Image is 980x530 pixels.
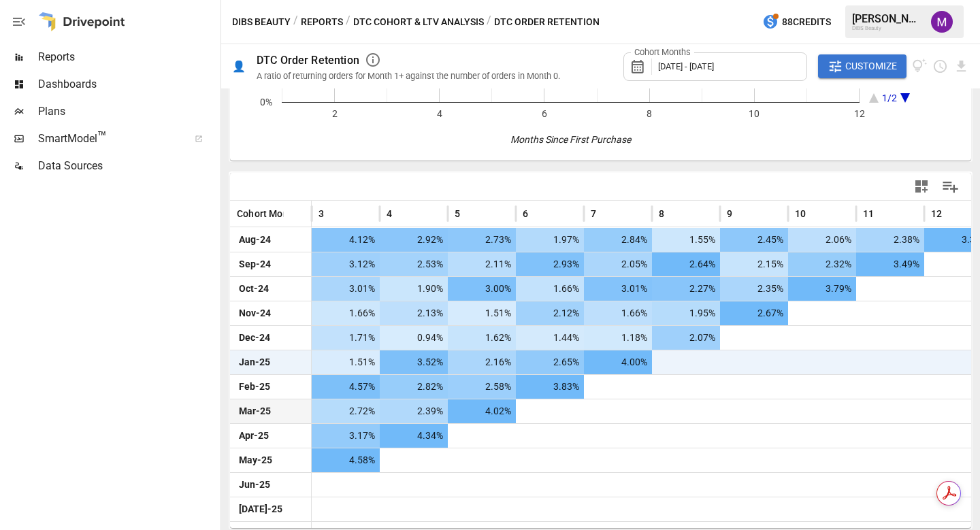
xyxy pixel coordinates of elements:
span: 88 Credits [782,14,831,31]
button: Sort [943,204,962,223]
span: 2.06% [795,228,853,252]
span: 1.18% [591,326,649,350]
span: 1.66% [318,301,377,325]
span: 2.93% [523,252,581,276]
span: 3.12% [318,252,377,276]
span: [DATE]-25 [237,497,304,521]
span: 2.27% [659,277,717,301]
button: Manage Columns [935,171,966,202]
text: 12 [854,108,865,119]
span: 1.44% [523,326,581,350]
button: Download report [953,59,969,74]
text: 0% [260,97,272,107]
span: 4.00% [591,350,649,374]
button: View documentation [912,54,928,79]
span: Data Sources [38,158,218,174]
text: 8 [647,108,652,119]
span: 2.16% [455,350,513,374]
span: May-25 [237,448,304,472]
span: Aug-24 [237,228,304,252]
span: 2.92% [387,228,445,252]
img: Mindy Luong [931,11,953,33]
span: 2.82% [387,375,445,399]
button: 88Credits [757,10,836,35]
span: Plans [38,103,218,120]
span: 8 [659,207,664,220]
span: 1.90% [387,277,445,301]
div: A ratio of returning orders for Month 1+ against the number of orders in Month 0. [257,71,560,81]
span: Sep-24 [237,252,304,276]
button: DTC Cohort & LTV Analysis [353,14,484,31]
button: Sort [666,204,685,223]
span: 1.55% [659,228,717,252]
span: 2.84% [591,228,649,252]
span: 2.38% [863,228,921,252]
button: Sort [393,204,412,223]
text: 10 [749,108,759,119]
span: [DATE] - [DATE] [658,61,714,71]
span: 1.71% [318,326,377,350]
button: Sort [598,204,617,223]
span: Reports [38,49,218,65]
div: / [293,14,298,31]
span: Cohort Month [237,207,297,220]
span: 2.13% [387,301,445,325]
span: 4 [387,207,392,220]
span: 2.65% [523,350,581,374]
span: 2.07% [659,326,717,350]
span: 3.01% [591,277,649,301]
button: Sort [285,204,304,223]
span: 2.39% [387,399,445,423]
span: 2.58% [455,375,513,399]
span: Jun-25 [237,473,304,497]
span: 2.15% [727,252,785,276]
span: 3.52% [387,350,445,374]
span: 1.97% [523,228,581,252]
span: 1.62% [455,326,513,350]
button: Sort [807,204,826,223]
text: 2 [332,108,338,119]
span: 12 [931,207,942,220]
span: 1.51% [455,301,513,325]
span: 3.83% [523,375,581,399]
span: 1.95% [659,301,717,325]
text: Months Since First Purchase [510,134,632,145]
div: 👤 [232,60,246,73]
span: Jan-25 [237,350,304,374]
span: Customize [845,58,897,75]
button: Schedule report [932,59,948,74]
span: 6 [523,207,528,220]
span: 4.57% [318,375,377,399]
span: 3.49% [863,252,921,276]
button: Mindy Luong [923,3,961,41]
span: 1.51% [318,350,377,374]
span: 5 [455,207,460,220]
span: 3.01% [318,277,377,301]
span: Oct-24 [237,277,304,301]
span: Apr-25 [237,424,304,448]
span: 2.11% [455,252,513,276]
span: 4.02% [455,399,513,423]
button: Sort [875,204,894,223]
span: 2.35% [727,277,785,301]
span: 3.17% [318,424,377,448]
span: 11 [863,207,874,220]
span: Dec-24 [237,326,304,350]
span: Nov-24 [237,301,304,325]
button: Reports [301,14,343,31]
span: 2.32% [795,252,853,276]
text: 4 [437,108,442,119]
span: 2.73% [455,228,513,252]
span: 2.45% [727,228,785,252]
span: 2.05% [591,252,649,276]
button: DIBS Beauty [232,14,291,31]
label: Cohort Months [631,46,694,59]
div: / [487,14,491,31]
button: Sort [461,204,480,223]
span: 9 [727,207,732,220]
div: [PERSON_NAME] [852,12,923,25]
text: 1/2 [882,93,897,103]
div: DIBS Beauty [852,25,923,31]
button: Sort [734,204,753,223]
